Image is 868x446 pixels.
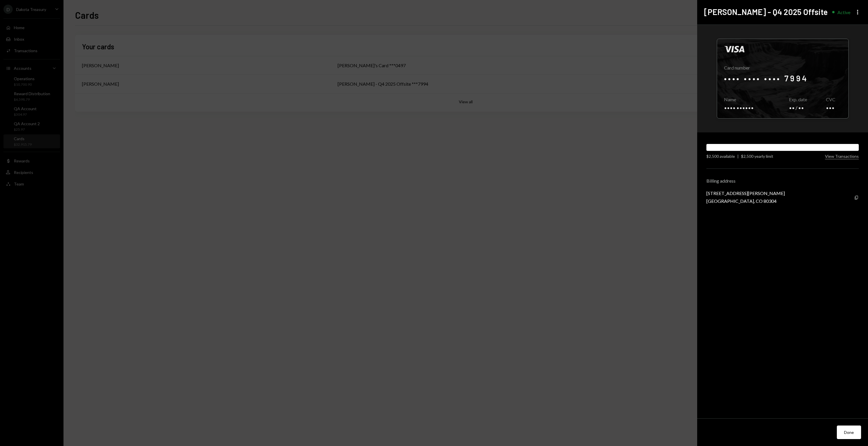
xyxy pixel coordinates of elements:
[825,154,859,159] button: View Transactions
[737,153,739,159] div: |
[837,10,850,15] div: Active
[706,190,785,196] div: [STREET_ADDRESS][PERSON_NAME]
[706,198,785,204] div: [GEOGRAPHIC_DATA], CO 80304
[837,426,861,439] button: Done
[704,6,828,18] h2: [PERSON_NAME] - Q4 2025 Offsite
[741,153,773,159] div: $2,500 yearly limit
[717,39,849,119] div: Click to reveal
[706,153,735,159] div: $2,500 available
[706,178,859,183] div: Billing address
